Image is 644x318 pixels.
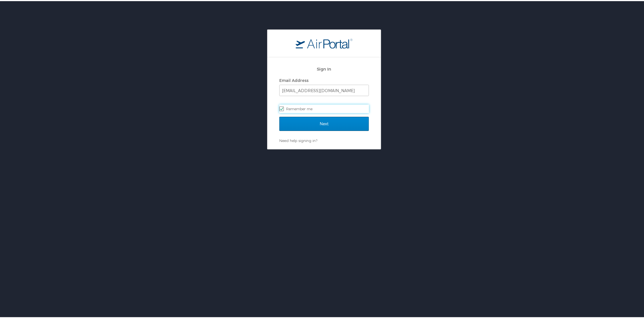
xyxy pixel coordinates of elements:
[279,103,369,112] label: Remember me
[296,37,352,47] img: logo
[279,116,369,130] input: Next
[279,77,309,82] label: Email Address
[279,137,317,142] a: Need help signing in?
[279,65,369,71] h2: Sign In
